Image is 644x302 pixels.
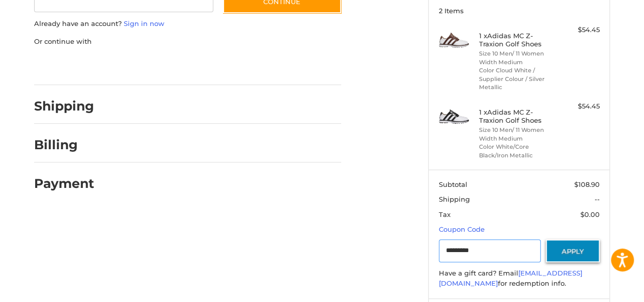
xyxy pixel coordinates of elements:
[439,268,600,288] div: Have a gift card? Email for redemption info.
[439,239,541,262] input: Gift Certificate or Coupon Code
[546,239,600,262] button: Apply
[117,57,193,75] iframe: PayPal-paylater
[124,19,164,28] a: Sign in now
[34,19,341,29] p: Already have an account?
[479,32,557,48] h4: 1 x Adidas MC Z-Traxion Golf Shoes
[439,225,485,233] a: Coupon Code
[479,108,557,125] h4: 1 x Adidas MC Z-Traxion Golf Shoes
[31,57,107,75] iframe: PayPal-paypal
[479,66,557,92] li: Color Cloud White / Supplier Colour / Silver Metallic
[479,143,557,159] li: Color White/Core Black/Iron Metallic
[439,210,451,218] span: Tax
[479,126,557,134] li: Size 10 Men/ 11 Women
[34,176,94,191] h2: Payment
[479,134,557,143] li: Width Medium
[479,49,557,58] li: Size 10 Men/ 11 Women
[204,57,280,75] iframe: PayPal-venmo
[559,25,600,35] div: $54.45
[439,195,470,203] span: Shipping
[595,195,600,203] span: --
[34,37,341,47] p: Or continue with
[439,7,600,15] h3: 2 Items
[34,98,94,114] h2: Shipping
[439,269,582,287] a: [EMAIL_ADDRESS][DOMAIN_NAME]
[560,274,644,302] iframe: Google Customer Reviews
[574,180,600,188] span: $108.90
[34,137,94,153] h2: Billing
[559,101,600,112] div: $54.45
[439,180,467,188] span: Subtotal
[580,210,600,218] span: $0.00
[479,58,557,67] li: Width Medium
